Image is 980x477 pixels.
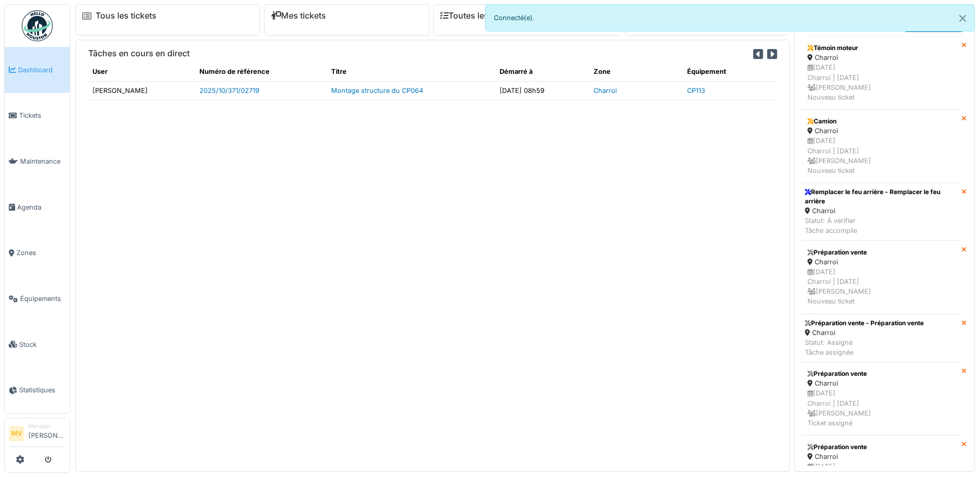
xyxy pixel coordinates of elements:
[807,452,955,462] div: Charroi
[96,11,157,21] a: Tous les tickets
[9,422,66,447] a: MV Manager[PERSON_NAME]
[5,368,70,414] a: Statistiques
[495,62,589,81] th: Démarré à
[807,267,955,307] div: [DATE] Charroi | [DATE] [PERSON_NAME] Nouveau ticket
[805,328,924,338] div: Charroi
[801,109,961,183] a: Camion Charroi [DATE]Charroi | [DATE] [PERSON_NAME]Nouveau ticket
[805,216,957,235] div: Statut: À vérifier Tâche accomplie
[485,4,975,31] div: Connecté(e).
[807,388,955,428] div: [DATE] Charroi | [DATE] [PERSON_NAME] Ticket assigné
[5,184,70,230] a: Agenda
[801,36,961,109] a: Témoin moteur Charroi [DATE]Charroi | [DATE] [PERSON_NAME]Nouveau ticket
[807,43,955,53] div: Témoin moteur
[22,10,53,41] img: Badge_color-CXgf-gQk.svg
[5,276,70,322] a: Équipements
[195,62,328,81] th: Numéro de référence
[20,156,66,166] span: Maintenance
[589,62,683,81] th: Zone
[5,138,70,184] a: Maintenance
[594,87,617,94] a: Charroi
[805,206,957,216] div: Charroi
[683,62,777,81] th: Équipement
[807,126,955,136] div: Charroi
[807,369,955,378] div: Préparation vente
[951,5,974,32] button: Close
[807,378,955,388] div: Charroi
[28,422,66,444] li: [PERSON_NAME]
[495,81,589,100] td: [DATE] 08h59
[271,11,326,21] a: Mes tickets
[807,62,955,102] div: [DATE] Charroi | [DATE] [PERSON_NAME] Nouveau ticket
[5,230,70,276] a: Zones
[801,241,961,314] a: Préparation vente Charroi [DATE]Charroi | [DATE] [PERSON_NAME]Nouveau ticket
[5,322,70,368] a: Stock
[331,87,423,94] a: Montage structure du CP064
[19,110,66,120] span: Tickets
[17,202,66,212] span: Agenda
[88,49,190,58] h6: Tâches en cours en direct
[17,248,66,258] span: Zones
[807,117,955,126] div: Camion
[801,314,961,362] a: Préparation vente - Préparation vente Charroi Statut: AssignéTâche assignée
[18,65,66,75] span: Dashboard
[440,11,517,21] a: Toutes les tâches
[19,340,66,349] span: Stock
[92,68,107,75] span: translation missing: fr.shared.user
[807,442,955,452] div: Préparation vente
[807,248,955,257] div: Préparation vente
[687,87,705,94] a: CP113
[801,183,961,241] a: Remplacer le feu arrière - Remplacer le feu arrière Charroi Statut: À vérifierTâche accomplie
[327,62,495,81] th: Titre
[807,136,955,176] div: [DATE] Charroi | [DATE] [PERSON_NAME] Nouveau ticket
[20,294,66,304] span: Équipements
[805,187,957,206] div: Remplacer le feu arrière - Remplacer le feu arrière
[28,422,66,430] div: Manager
[805,338,924,357] div: Statut: Assigné Tâche assignée
[199,87,259,94] a: 2025/10/371/02719
[807,257,955,267] div: Charroi
[9,426,24,441] li: MV
[5,93,70,139] a: Tickets
[805,319,924,328] div: Préparation vente - Préparation vente
[807,53,955,62] div: Charroi
[801,362,961,435] a: Préparation vente Charroi [DATE]Charroi | [DATE] [PERSON_NAME]Ticket assigné
[19,385,66,395] span: Statistiques
[5,47,70,93] a: Dashboard
[88,81,195,100] td: [PERSON_NAME]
